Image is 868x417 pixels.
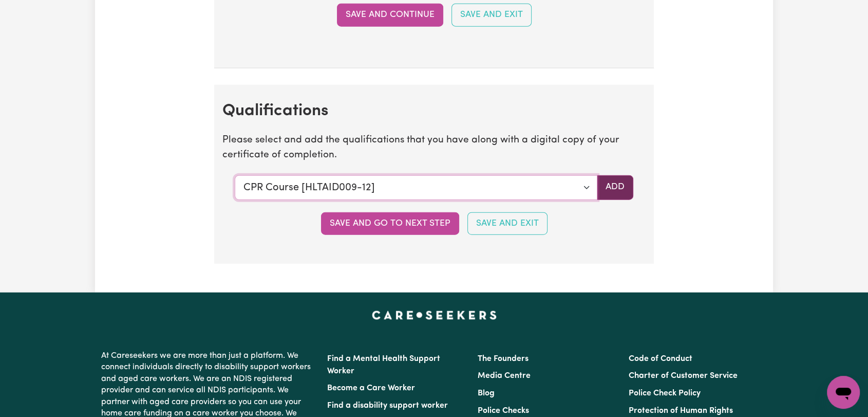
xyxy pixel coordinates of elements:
a: Police Checks [478,407,529,415]
button: Save and go to next step [321,212,459,235]
a: Charter of Customer Service [629,372,738,380]
h2: Qualifications [222,101,646,121]
a: Become a Care Worker [327,384,415,392]
a: Code of Conduct [629,355,692,363]
iframe: Button to launch messaging window [827,376,860,409]
a: Find a disability support worker [327,402,448,410]
a: Protection of Human Rights [629,407,733,415]
a: Blog [478,389,495,397]
a: Media Centre [478,372,531,380]
button: Save and Exit [451,4,532,26]
p: Please select and add the qualifications that you have along with a digital copy of your certific... [222,133,646,163]
a: The Founders [478,355,529,363]
button: Save and Exit [467,212,548,235]
button: Save and Continue [337,4,443,26]
a: Police Check Policy [629,389,701,397]
button: Add selected qualification [597,175,633,200]
a: Careseekers home page [372,311,497,319]
a: Find a Mental Health Support Worker [327,355,440,375]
